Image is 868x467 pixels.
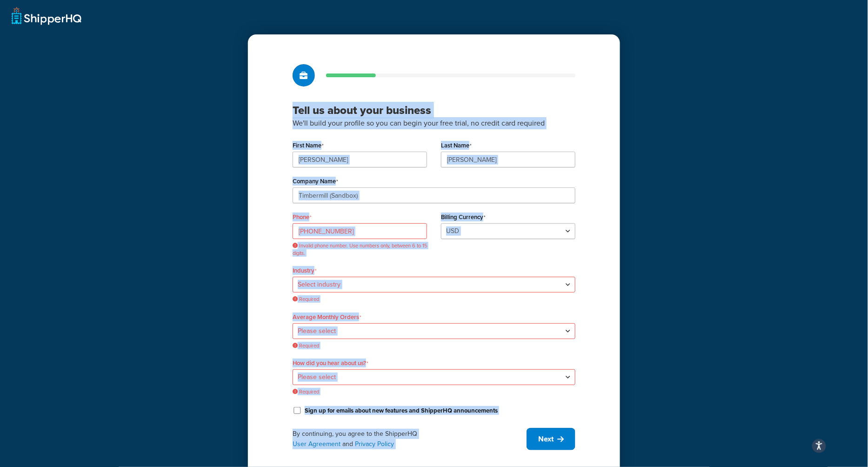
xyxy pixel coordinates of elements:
[527,428,575,450] button: Next
[293,388,575,395] span: Required
[293,103,575,117] h3: Tell us about your business
[293,242,427,257] span: Invalid phone number. Use numbers only, between 6 to 15 digits.
[293,178,338,185] label: Company Name
[355,439,394,449] a: Privacy Policy
[538,434,554,444] span: Next
[293,429,527,449] div: By continuing, you agree to the ShipperHQ and
[293,360,368,367] label: How did you hear about us?
[293,117,575,129] p: We'll build your profile so you can begin your free trial, no credit card required
[293,213,312,221] label: Phone
[441,213,486,221] label: Billing Currency
[293,142,324,149] label: First Name
[441,142,472,149] label: Last Name
[305,407,498,415] label: Sign up for emails about new features and ShipperHQ announcements
[293,314,361,321] label: Average Monthly Orders
[293,267,317,274] label: Industry
[293,296,575,303] span: Required
[293,342,575,349] span: Required
[293,439,341,449] a: User Agreement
